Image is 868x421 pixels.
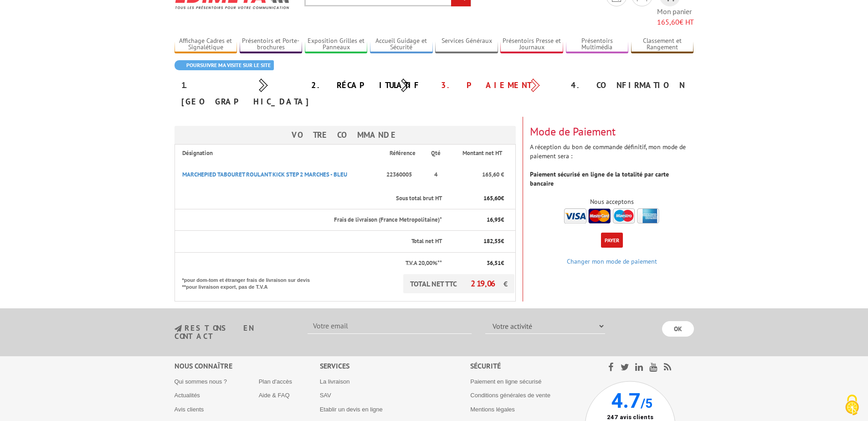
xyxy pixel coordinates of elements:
[662,321,694,337] input: OK
[320,378,350,385] a: La livraison
[564,208,659,223] img: accepted.png
[175,406,204,413] a: Avis clients
[182,259,442,268] p: T.V.A 20,00%**
[564,77,694,94] div: 4. Confirmation
[530,126,694,138] h3: Mode de Paiement
[175,392,200,399] a: Actualités
[841,394,863,416] img: Cookies (fenêtre modale)
[483,237,501,245] span: 182,55
[487,216,501,223] span: 16,95
[308,318,472,334] input: Votre email
[530,197,694,206] div: Nous acceptons
[175,361,320,371] div: Nous connaître
[450,216,504,224] p: €
[182,171,347,178] a: MARCHEPIED TABOURET ROULANT KICK STEP 2 MARCHES - BLEU
[175,188,443,209] th: Sous total brut HT
[182,274,319,291] p: *pour dom-tom et étranger frais de livraison sur devis **pour livraison export, pas de T.V.A
[175,325,182,333] img: newsletter.jpg
[320,406,383,413] a: Etablir un devis en ligne
[500,37,563,52] a: Présentoirs Presse et Journaux
[567,257,657,265] a: Changer mon mode de paiement
[175,37,237,52] a: Affichage Cadres et Signalétique
[175,209,443,231] th: Frais de livraison (France Metropolitaine)*
[311,80,421,90] a: 2. Récapitulatif
[450,259,504,268] p: €
[240,37,303,52] a: Présentoirs et Porte-brochures
[175,231,443,253] th: Total net HT
[450,237,504,246] p: €
[434,77,564,94] div: 3. Paiement
[435,37,498,52] a: Services Généraux
[657,17,694,27] span: € HT
[470,378,541,385] a: Paiement en ligne sécurisé
[836,390,868,421] button: Cookies (fenêtre modale)
[182,149,376,158] p: Désignation
[259,392,290,399] a: Aide & FAQ
[631,37,694,52] a: Classement et Rangement
[305,37,368,52] a: Exposition Grilles et Panneaux
[175,126,516,144] h3: Votre Commande
[530,170,669,187] strong: Paiement sécurisé en ligne de la totalité par carte bancaire
[483,194,501,202] span: 165,60
[471,278,503,289] span: 219,06
[470,406,515,413] a: Mentions légales
[320,392,331,399] a: SAV
[470,361,585,371] div: Sécurité
[430,149,442,158] p: Qté
[450,171,504,179] p: 165,60 €
[523,117,701,225] div: A réception du bon de commande définitif, mon mode de paiement sera :
[175,324,294,340] h3: restons en contact
[370,37,433,52] a: Accueil Guidage et Sécurité
[175,378,227,385] a: Qui sommes nous ?
[601,233,623,248] button: Payer
[470,392,550,399] a: Conditions générales de vente
[657,6,694,27] span: Mon panier
[175,60,274,70] a: Poursuivre ma visite sur le site
[384,149,421,158] p: Référence
[657,17,679,26] span: 165,60
[403,274,514,293] p: TOTAL NET TTC €
[384,166,421,184] p: 22360005
[450,194,504,203] p: €
[450,149,514,158] p: Montant net HT
[175,77,304,110] div: 1. [GEOGRAPHIC_DATA]
[430,171,442,179] p: 4
[259,378,292,385] a: Plan d'accès
[566,37,629,52] a: Présentoirs Multimédia
[487,259,501,267] span: 36,51
[320,361,471,371] div: Services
